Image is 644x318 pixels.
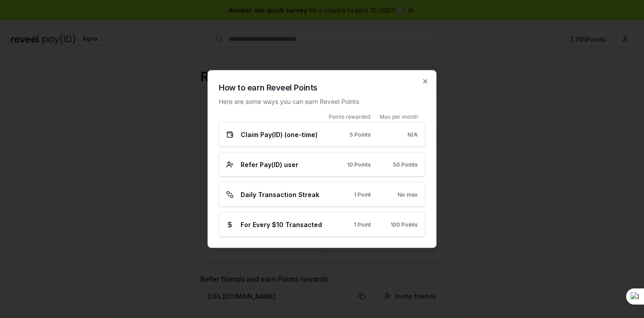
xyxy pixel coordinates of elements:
[219,97,425,106] p: Here are some ways you can earn Reveel Points
[219,82,425,94] h2: How to earn Reveel Points
[350,131,371,138] span: 5 Points
[329,113,370,120] span: Points rewarded
[241,190,319,199] span: Daily Transaction Streak
[241,160,298,169] span: Refer Pay(ID) user
[390,221,418,228] span: 100 Points
[354,221,371,228] span: 1 Point
[241,220,322,229] span: For Every $10 Transacted
[393,161,418,168] span: 50 Points
[354,191,371,198] span: 1 Point
[241,130,318,139] span: Claim Pay(ID) (one-time)
[407,131,418,138] span: N/A
[380,113,418,120] span: Max per month
[347,161,371,168] span: 10 Points
[398,191,418,198] span: No max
